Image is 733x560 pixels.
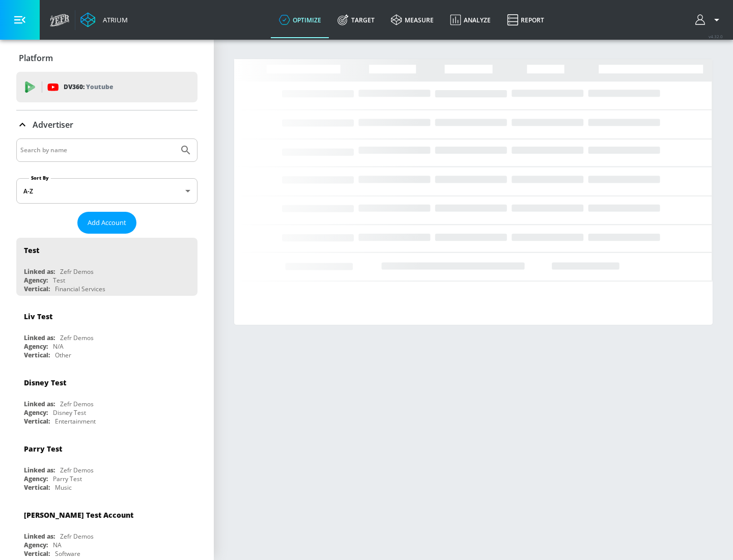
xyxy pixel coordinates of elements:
[709,34,723,39] span: v 4.32.0
[329,2,383,38] a: Target
[24,378,66,387] div: Disney Test
[16,178,198,204] div: A-Z
[24,541,48,549] div: Agency:
[20,144,175,157] input: Search by name
[16,370,198,428] div: Disney TestLinked as:Zefr DemosAgency:Disney TestVertical:Entertainment
[499,2,552,38] a: Report
[383,2,442,38] a: measure
[24,466,55,474] div: Linked as:
[60,333,94,342] div: Zefr Demos
[24,474,48,483] div: Agency:
[16,238,198,296] div: TestLinked as:Zefr DemosAgency:TestVertical:Financial Services
[24,342,48,351] div: Agency:
[16,436,198,494] div: Parry TestLinked as:Zefr DemosAgency:Parry TestVertical:Music
[88,217,126,229] span: Add Account
[86,81,113,92] p: Youtube
[60,532,94,541] div: Zefr Demos
[24,549,50,558] div: Vertical:
[16,44,198,72] div: Platform
[53,276,65,285] div: Test
[24,483,50,492] div: Vertical:
[64,81,113,93] p: DV360:
[55,417,96,426] div: Entertainment
[24,245,39,255] div: Test
[16,304,198,362] div: Liv TestLinked as:Zefr DemosAgency:N/AVertical:Other
[55,285,105,293] div: Financial Services
[24,312,52,321] div: Liv Test
[24,532,55,541] div: Linked as:
[77,212,136,234] button: Add Account
[19,52,53,64] p: Platform
[55,549,80,558] div: Software
[271,2,329,38] a: optimize
[60,400,94,408] div: Zefr Demos
[24,400,55,408] div: Linked as:
[24,351,50,359] div: Vertical:
[53,342,64,351] div: N/A
[24,417,50,426] div: Vertical:
[80,12,128,27] a: Atrium
[53,541,62,549] div: NA
[60,267,94,276] div: Zefr Demos
[53,474,82,483] div: Parry Test
[16,72,198,102] div: DV360: Youtube
[33,119,73,130] p: Advertiser
[55,351,71,359] div: Other
[99,15,128,24] div: Atrium
[16,110,198,139] div: Advertiser
[24,510,133,520] div: [PERSON_NAME] Test Account
[29,175,51,181] label: Sort By
[60,466,94,474] div: Zefr Demos
[24,333,55,342] div: Linked as:
[24,444,62,454] div: Parry Test
[24,276,48,285] div: Agency:
[55,483,72,492] div: Music
[24,408,48,417] div: Agency:
[24,267,55,276] div: Linked as:
[24,285,50,293] div: Vertical:
[442,2,499,38] a: Analyze
[53,408,86,417] div: Disney Test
